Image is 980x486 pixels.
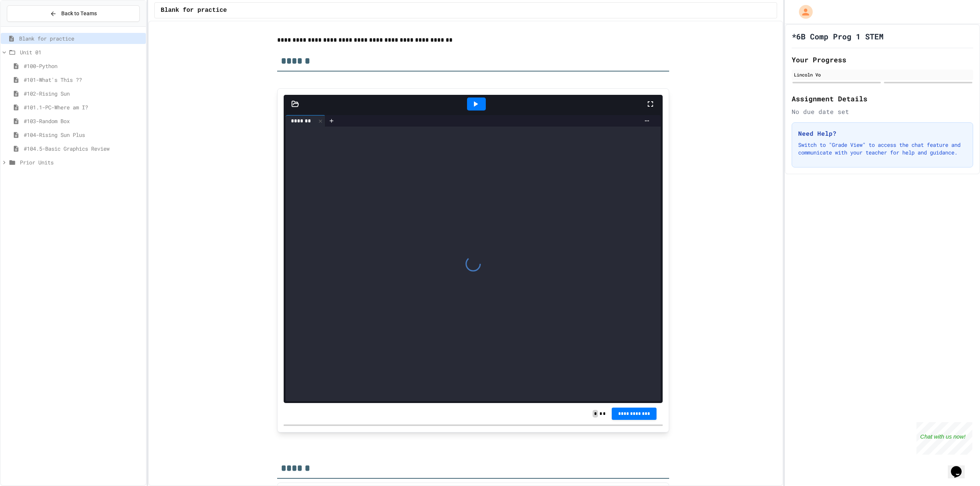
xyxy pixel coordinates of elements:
[24,117,143,125] span: #103-Random Box
[916,422,972,455] iframe: chat widget
[61,10,97,18] span: Back to Teams
[791,3,815,21] div: My Account
[20,48,143,56] span: Unit 01
[20,158,143,166] span: Prior Units
[24,76,143,84] span: #101-What's This ??
[24,62,143,70] span: #100-Python
[792,93,973,104] h2: Assignment Details
[792,54,973,65] h2: Your Progress
[24,103,143,111] span: #101.1-PC-Where am I?
[798,141,967,156] p: Switch to "Grade View" to access the chat feature and communicate with your teacher for help and ...
[798,129,967,138] h3: Need Help?
[792,107,973,116] div: No due date set
[792,31,884,42] h1: *6B Comp Prog 1 STEM
[7,5,140,22] button: Back to Teams
[161,6,227,15] span: Blank for practice
[19,34,143,42] span: Blank for practice
[24,131,143,139] span: #104-Rising Sun Plus
[24,89,143,98] span: #102-Rising Sun
[24,145,143,153] span: #104.5-Basic Graphics Review
[948,455,972,478] iframe: chat widget
[794,71,971,78] div: Lincoln Vo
